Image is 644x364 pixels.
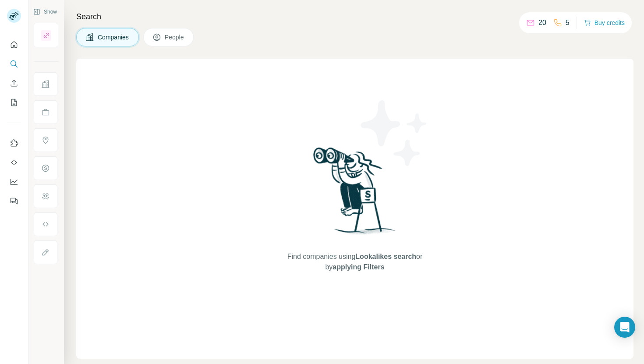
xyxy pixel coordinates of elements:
button: Feedback [7,193,21,209]
button: Dashboard [7,174,21,190]
div: Open Intercom Messenger [614,317,635,338]
h4: Search [76,11,633,23]
button: Quick start [7,37,21,53]
span: Companies [98,33,130,42]
p: 20 [538,18,546,28]
img: Surfe Illustration - Stars [355,94,434,173]
img: Surfe Illustration - Woman searching with binoculars [309,145,400,243]
button: Search [7,56,21,72]
span: applying Filters [333,263,384,271]
p: 5 [566,18,570,28]
span: People [165,33,185,42]
button: Show [27,5,63,18]
button: Use Surfe on LinkedIn [7,135,21,151]
button: Use Surfe API [7,155,21,170]
button: Buy credits [584,17,625,29]
span: Find companies using or by [285,251,425,272]
span: Lookalikes search [355,253,416,260]
button: Enrich CSV [7,75,21,91]
button: My lists [7,95,21,110]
